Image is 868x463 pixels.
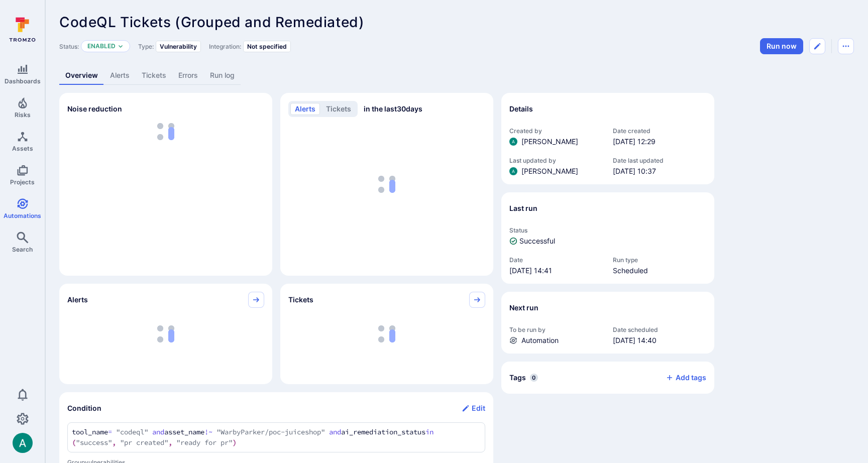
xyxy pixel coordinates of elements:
span: Noise reduction [67,104,122,113]
button: tickets [321,103,356,115]
span: [DATE] 12:29 [613,137,706,147]
h2: Last run [509,203,537,213]
span: Status: [59,43,79,50]
span: Type: [138,43,154,50]
section: Details widget [501,93,714,184]
button: Add tags [658,370,706,386]
span: To be run by [509,326,603,333]
span: 0 [530,374,538,382]
div: Arjan Dehar [509,138,517,146]
section: Last run widget [501,192,714,284]
span: [DATE] 14:40 [613,335,706,345]
div: Vulnerability [156,41,201,52]
div: Alerts pie widget [59,284,272,384]
h2: Condition [67,403,101,413]
button: alerts [290,103,320,115]
span: Assets [12,145,33,152]
h2: Next run [509,303,538,313]
img: ACg8ocLSa5mPYBaXNx3eFu_EmspyJX0laNWN7cXOFirfQ7srZveEpg=s96-c [509,138,517,146]
button: Expand dropdown [118,43,124,49]
a: Alerts [104,66,136,85]
span: Projects [10,178,35,186]
div: loading spinner [67,123,264,140]
img: Loading... [157,123,174,140]
span: in the last 30 days [364,104,422,114]
span: Last updated by [509,157,603,164]
span: [PERSON_NAME] [521,166,578,176]
button: Enabled [87,42,116,50]
span: CodeQL Tickets (Grouped and Remediated) [59,14,364,31]
div: Automation tabs [59,66,854,85]
span: Tickets [288,295,313,305]
span: Successful [519,236,555,246]
h2: Details [509,104,533,114]
textarea: Add condition [72,427,481,448]
span: Search [12,246,33,253]
span: Date last updated [613,157,706,164]
span: [DATE] 10:37 [613,166,706,176]
span: Automations [4,212,41,219]
span: [DATE] 14:41 [509,266,603,276]
h2: Tags [509,373,526,383]
span: Created by [509,127,603,135]
span: Date scheduled [613,326,706,333]
span: Run type [613,256,706,264]
img: ACg8ocLSa5mPYBaXNx3eFu_EmspyJX0laNWN7cXOFirfQ7srZveEpg=s96-c [13,433,33,453]
div: Collapse tags [501,362,714,394]
span: Date created [613,127,706,135]
button: Run automation [760,38,803,54]
span: Dashboards [5,77,41,85]
span: Risks [15,111,31,119]
span: [PERSON_NAME] [521,137,578,147]
span: Alerts [67,295,88,305]
div: Alerts/Tickets trend [280,93,493,276]
div: Arjan Dehar [509,167,517,175]
img: ACg8ocLSa5mPYBaXNx3eFu_EmspyJX0laNWN7cXOFirfQ7srZveEpg=s96-c [509,167,517,175]
section: Next run widget [501,292,714,354]
a: Errors [172,66,204,85]
div: Arjan Dehar [13,433,33,453]
button: Edit automation [809,38,825,54]
button: Automation menu [838,38,854,54]
button: Edit [462,400,485,416]
span: Integration: [209,43,241,50]
a: Overview [59,66,104,85]
span: Status [509,226,706,234]
span: Automation [521,335,559,345]
span: Scheduled [613,266,706,276]
div: Tickets pie widget [280,284,493,384]
a: Run log [204,66,241,85]
span: Not specified [247,43,287,50]
a: Tickets [136,66,172,85]
span: Date [509,256,603,264]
